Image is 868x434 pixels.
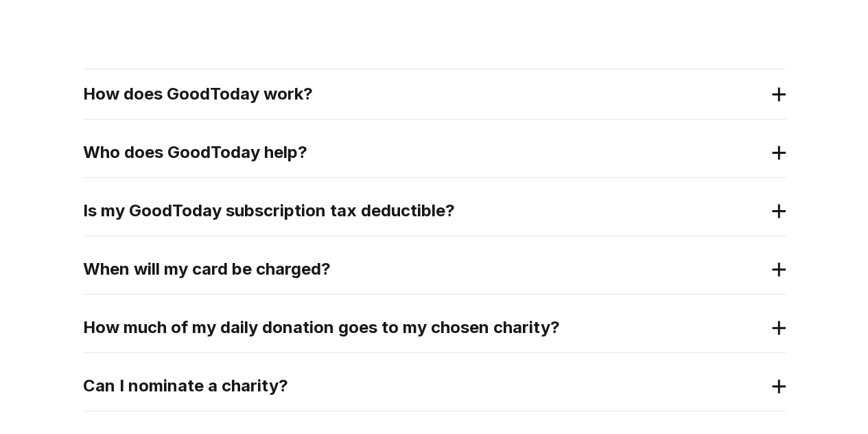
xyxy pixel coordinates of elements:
h2: How does GoodToday work? [83,83,764,105]
h2: How much of my daily donation goes to my chosen charity? [83,317,764,339]
h2: Is my GoodToday subscription tax deductible? [83,200,764,222]
h2: Who does GoodToday help? [83,141,764,163]
h2: Can I nominate a charity? [83,375,764,397]
h2: When will my card be charged? [83,258,764,280]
